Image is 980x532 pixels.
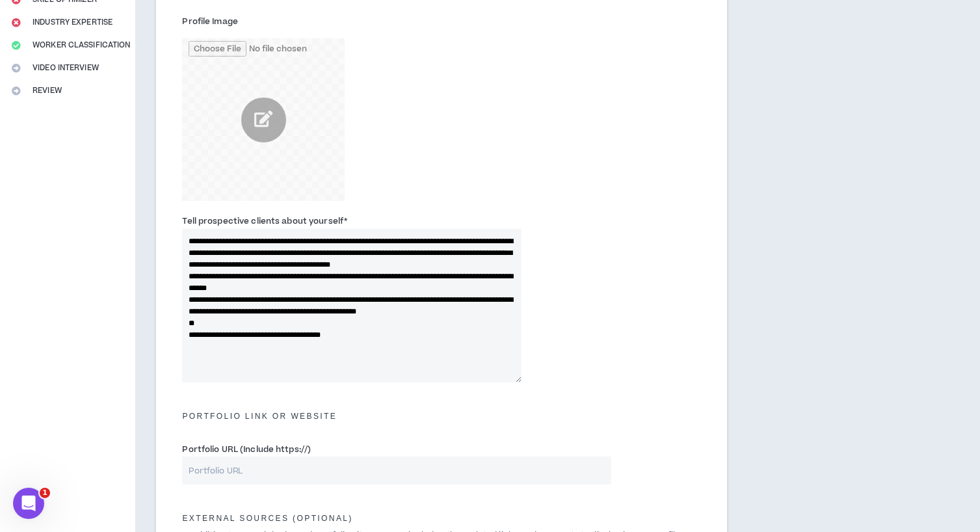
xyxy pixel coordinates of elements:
iframe: Intercom live chat [13,488,44,519]
h5: External Sources (optional) [172,514,711,523]
label: Portfolio URL (Include https://) [182,439,311,460]
span: 1 [40,488,50,498]
label: Tell prospective clients about yourself [182,211,347,232]
input: Portfolio URL [182,457,611,485]
label: Profile Image [182,11,238,32]
h5: Portfolio Link or Website [172,412,711,421]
